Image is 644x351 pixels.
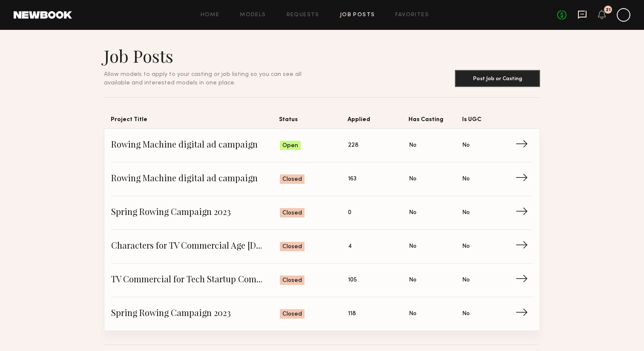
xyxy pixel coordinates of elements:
button: Post Job or Casting [455,70,540,87]
span: TV Commercial for Tech Startup Company [111,274,280,287]
a: TV Commercial for Tech Startup CompanyClosed105NoNo→ [111,264,533,297]
span: Closed [282,209,302,218]
span: → [515,274,533,287]
span: Closed [282,276,302,285]
span: → [515,206,533,219]
span: 0 [348,208,351,218]
span: 118 [348,309,356,319]
span: 4 [348,242,352,251]
span: Spring Rowing Campaign 2023 [111,206,280,219]
span: No [462,174,470,184]
a: Spring Rowing Campaign 2023Closed118NoNo→ [111,297,533,331]
span: Closed [282,243,302,251]
h1: Job Posts [104,45,322,67]
span: No [462,309,470,319]
span: Project Title [111,115,279,128]
span: Rowing Machine digital ad campaign [111,173,280,186]
a: Home [201,12,220,18]
a: Models [240,12,266,18]
a: Rowing Machine digital ad campaignClosed163NoNo→ [111,162,533,196]
a: Characters for TV Commercial Age [DEMOGRAPHIC_DATA]+Closed4NoNo→ [111,230,533,264]
span: → [515,139,533,152]
span: → [515,173,533,186]
span: Is UGC [462,115,516,128]
span: No [409,208,417,218]
span: Closed [282,175,302,184]
span: 228 [348,141,359,150]
a: Spring Rowing Campaign 2023Closed0NoNo→ [111,196,533,230]
span: No [462,276,470,285]
span: Status [279,115,348,128]
span: → [515,240,533,253]
span: Allow models to apply to your casting or job listing so you can see all available and interested ... [104,72,302,86]
a: Job Posts [340,12,375,18]
span: No [409,141,417,150]
span: Closed [282,310,302,319]
a: Rowing Machine digital ad campaignOpen228NoNo→ [111,129,533,162]
span: No [409,276,417,285]
a: Requests [287,12,319,18]
span: No [409,242,417,251]
span: 163 [348,174,356,184]
span: Spring Rowing Campaign 2023 [111,307,280,320]
span: Characters for TV Commercial Age [DEMOGRAPHIC_DATA]+ [111,240,280,253]
span: → [515,307,533,320]
span: Rowing Machine digital ad campaign [111,139,280,152]
span: No [409,174,417,184]
span: Open [282,142,298,150]
span: Applied [348,115,408,128]
span: No [462,208,470,218]
span: No [462,141,470,150]
span: No [409,309,417,319]
span: Has Casting [408,115,462,128]
a: Favorites [395,12,429,18]
span: 105 [348,276,357,285]
span: No [462,242,470,251]
div: 21 [606,8,611,12]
